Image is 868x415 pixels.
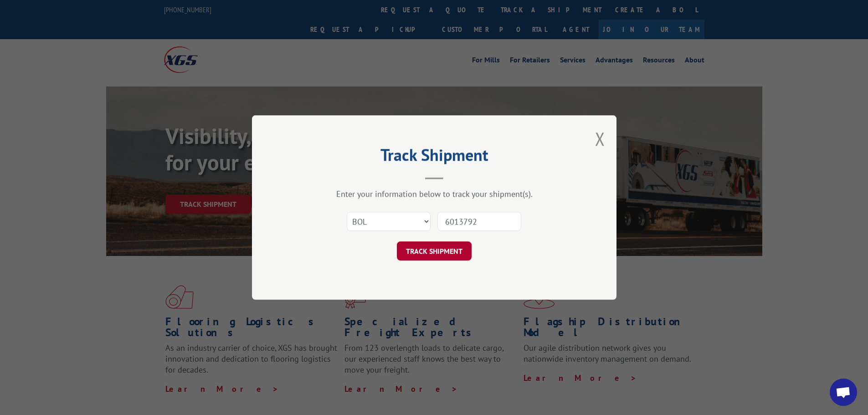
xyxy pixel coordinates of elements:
button: Close modal [595,127,605,151]
input: Number(s) [437,212,521,231]
button: TRACK SHIPMENT [397,241,472,261]
h2: Track Shipment [298,149,571,166]
div: Enter your information below to track your shipment(s). [298,189,571,199]
div: Open chat [830,379,857,406]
